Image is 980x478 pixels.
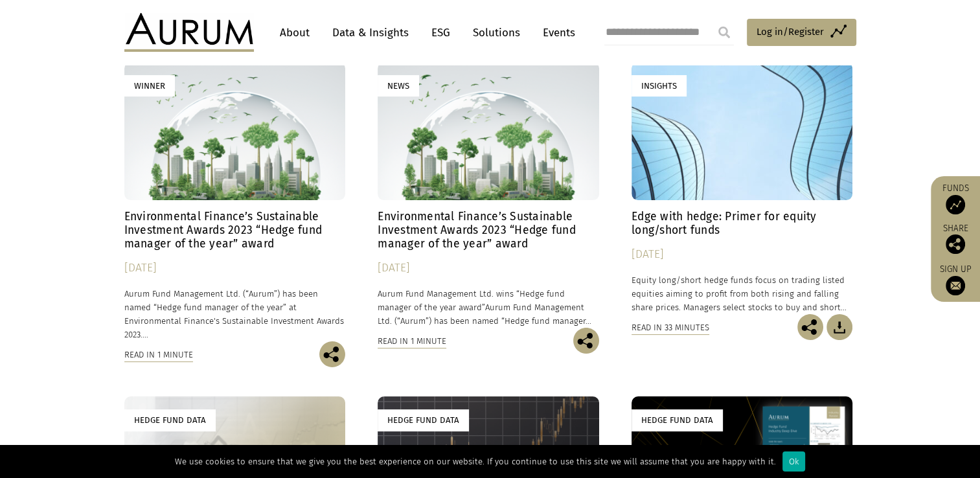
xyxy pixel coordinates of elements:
a: ESG [425,21,457,45]
div: [DATE] [124,259,346,277]
div: News [378,75,419,97]
h4: Edge with hedge: Primer for equity long/short funds [632,210,853,237]
h4: Environmental Finance’s Sustainable Investment Awards 2023 “Hedge fund manager of the year” award [124,210,346,251]
div: Share [937,224,974,254]
img: Share this post [946,234,965,254]
div: Hedge Fund Data [632,409,723,431]
div: Ok [782,451,805,472]
span: Log in/Register [757,24,824,40]
a: Sign up [937,264,974,295]
div: Hedge Fund Data [124,409,216,431]
a: Insights Edge with hedge: Primer for equity long/short funds [DATE] Equity long/short hedge funds... [632,62,853,314]
img: Aurum [124,13,254,52]
a: Events [536,21,575,45]
p: Equity long/short hedge funds focus on trading listed equities aiming to profit from both rising ... [632,273,853,314]
a: Data & Insights [326,21,415,45]
a: Funds [937,183,974,214]
div: [DATE] [632,245,853,264]
div: Insights [632,75,687,97]
a: Log in/Register [747,19,856,46]
img: Access Funds [946,195,965,214]
div: [DATE] [378,259,599,277]
a: Winner Environmental Finance’s Sustainable Investment Awards 2023 “Hedge fund manager of the year... [124,62,346,341]
div: Read in 1 minute [378,334,446,348]
a: Solutions [466,21,527,45]
p: Aurum Fund Management Ltd. wins “Hedge fund manager of the year award”Aurum Fund Management Ltd. ... [378,287,599,328]
div: Read in 33 minutes [632,321,709,335]
img: Share this post [319,341,345,367]
a: About [273,21,316,45]
div: Hedge Fund Data [378,409,469,431]
img: Download Article [826,314,852,340]
input: Submit [711,19,737,45]
a: News Environmental Finance’s Sustainable Investment Awards 2023 “Hedge fund manager of the year” ... [378,62,599,328]
div: Read in 1 minute [124,348,193,362]
h4: Environmental Finance’s Sustainable Investment Awards 2023 “Hedge fund manager of the year” award [378,210,599,251]
img: Sign up to our newsletter [946,276,965,295]
img: Share this post [797,314,823,340]
img: Share this post [573,328,599,354]
div: Winner [124,75,175,97]
p: Aurum Fund Management Ltd. (“Aurum”) has been named “Hedge fund manager of the year” at Environme... [124,287,346,342]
